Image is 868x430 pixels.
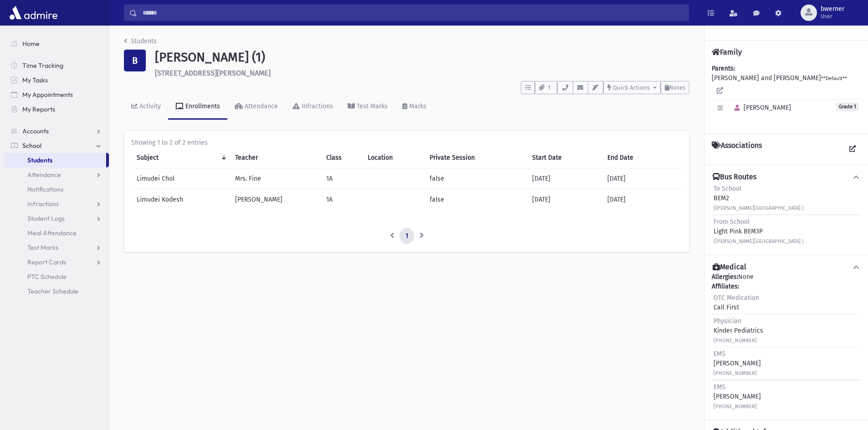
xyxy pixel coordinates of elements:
[4,167,109,182] a: Attendance
[4,226,109,240] a: Meal Attendance
[22,127,49,135] span: Accounts
[714,184,804,212] div: BEM2
[22,61,63,70] span: Time Tracking
[27,156,52,164] span: Students
[714,217,804,246] div: Light Pink BEM3P
[4,73,109,87] a: My Tasks
[545,84,553,92] span: 1
[124,36,157,50] nav: breadcrumb
[669,84,685,91] span: Notes
[424,168,527,189] td: false
[4,182,109,197] a: Notifications
[4,124,109,138] a: Accounts
[230,189,321,210] td: [PERSON_NAME]
[4,138,109,153] a: School
[227,94,285,120] a: Attendance
[131,138,682,147] div: Showing 1 to 2 of 2 entries
[714,316,763,345] div: Kinder Pediatrics
[340,94,395,120] a: Test Marks
[613,84,650,91] span: Quick Actions
[22,91,73,99] span: My Appointments
[230,147,321,168] th: Teacher
[27,200,59,208] span: Infractions
[137,5,688,21] input: Search
[602,189,682,210] td: [DATE]
[4,284,109,298] a: Teacher Schedule
[712,65,735,72] b: Parents:
[27,287,78,295] span: Teacher Schedule
[4,36,109,51] a: Home
[4,240,109,255] a: Test Marks
[712,263,861,272] button: Medical
[243,102,278,110] div: Attendance
[321,189,362,210] td: 1A
[527,147,602,168] th: Start Date
[714,185,741,192] span: To School
[844,141,861,157] a: View all Associations
[4,255,109,269] a: Report Cards
[661,81,689,94] button: Notes
[712,172,861,182] button: Bus Routes
[714,370,757,376] small: [PHONE_NUMBER]
[712,64,861,126] div: [PERSON_NAME] and [PERSON_NAME]
[124,50,146,71] div: B
[22,105,55,113] span: My Reports
[22,40,40,48] span: Home
[27,185,63,193] span: Notifications
[712,283,739,290] b: Affiliates:
[714,338,757,344] small: [PHONE_NUMBER]
[138,102,161,110] div: Activity
[285,94,340,120] a: Infractions
[4,102,109,116] a: My Reports
[230,168,321,189] td: Mrs. Fine
[4,58,109,73] a: Time Tracking
[4,211,109,226] a: Student Logs
[714,382,761,411] div: [PERSON_NAME]
[155,50,689,65] h1: [PERSON_NAME] (1)
[22,76,48,84] span: My Tasks
[424,147,527,168] th: Private Session
[362,147,425,168] th: Location
[131,168,230,189] td: Limudei Chol
[407,102,426,110] div: Marks
[714,218,750,226] span: From School
[124,94,168,120] a: Activity
[395,94,434,120] a: Marks
[821,5,844,13] span: bwerner
[27,258,66,266] span: Report Cards
[714,205,804,211] small: ([PERSON_NAME][GEOGRAPHIC_DATA] )
[713,172,756,182] h4: Bus Routes
[22,142,41,150] span: School
[603,81,661,94] button: Quick Actions
[4,87,109,102] a: My Appointments
[714,383,725,391] span: EMS
[714,350,725,358] span: EMS
[602,168,682,189] td: [DATE]
[27,171,61,179] span: Attendance
[155,69,689,77] h6: [STREET_ADDRESS][PERSON_NAME]
[821,13,844,20] span: User
[714,293,759,312] div: Call First
[527,189,602,210] td: [DATE]
[527,168,602,189] td: [DATE]
[321,147,362,168] th: Class
[131,189,230,210] td: Limudei Kodesh
[713,263,746,272] h4: Medical
[321,168,362,189] td: 1A
[4,153,106,167] a: Students
[4,197,109,211] a: Infractions
[27,214,65,223] span: Student Logs
[714,404,757,410] small: [PHONE_NUMBER]
[27,273,67,281] span: PTC Schedule
[300,102,333,110] div: Infractions
[714,317,741,325] span: Physician
[730,104,791,111] span: [PERSON_NAME]
[714,349,761,378] div: [PERSON_NAME]
[712,141,762,157] h4: Associations
[27,243,58,252] span: Test Marks
[131,147,230,168] th: Subject
[535,81,557,94] button: 1
[836,102,859,111] span: Grade 1
[602,147,682,168] th: End Date
[712,272,861,413] div: None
